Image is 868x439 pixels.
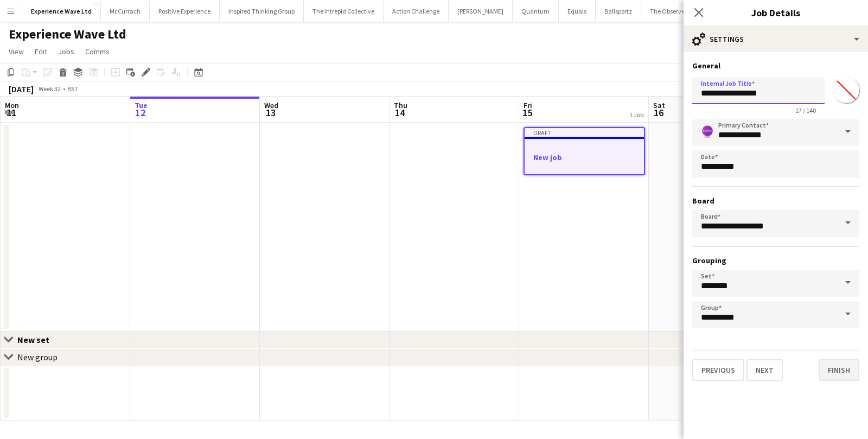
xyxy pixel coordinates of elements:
span: 14 [392,106,407,119]
span: Sat [653,100,665,110]
span: 12 [133,106,148,119]
button: McCurrach [101,1,150,22]
div: New group [17,352,58,362]
h3: Job Details [684,5,868,20]
h3: New job [525,152,644,162]
div: BST [67,85,78,93]
span: Comms [85,47,110,56]
button: Previous [692,359,744,381]
button: The Observer [641,1,696,22]
span: Edit [35,47,47,56]
div: 1 Job [629,111,643,119]
span: Thu [394,100,407,110]
h1: Experience Wave Ltd [9,26,126,42]
button: Experience Wave Ltd [22,1,101,22]
span: 15 [522,106,532,119]
div: Settings [684,26,868,52]
app-job-card: DraftNew job [524,127,645,175]
span: Week 32 [36,85,63,93]
h3: Board [692,196,859,206]
div: [DATE] [9,84,34,94]
span: Wed [264,100,278,110]
button: Positive Experience [150,1,220,22]
button: [PERSON_NAME] [449,1,513,22]
span: Jobs [58,47,74,56]
span: 17 / 140 [787,106,825,114]
a: Jobs [54,44,79,59]
span: 13 [263,106,278,119]
span: 16 [652,106,665,119]
a: View [4,44,28,59]
button: The Intrepid Collective [304,1,384,22]
button: Equals [559,1,596,22]
button: Ballsportz [596,1,641,22]
span: Fri [524,100,532,110]
span: Mon [5,100,19,110]
button: Inspired Thinking Group [220,1,304,22]
div: New set [17,334,58,345]
button: Quantum [513,1,559,22]
button: Action Challenge [384,1,449,22]
button: Next [746,359,783,381]
div: Draft [525,128,644,137]
h3: General [692,61,859,71]
h3: Grouping [692,256,859,265]
button: Finish [819,359,859,381]
a: Edit [30,44,52,59]
span: 11 [3,106,19,119]
span: Tue [135,100,148,110]
span: View [9,47,24,56]
a: Comms [81,44,114,59]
